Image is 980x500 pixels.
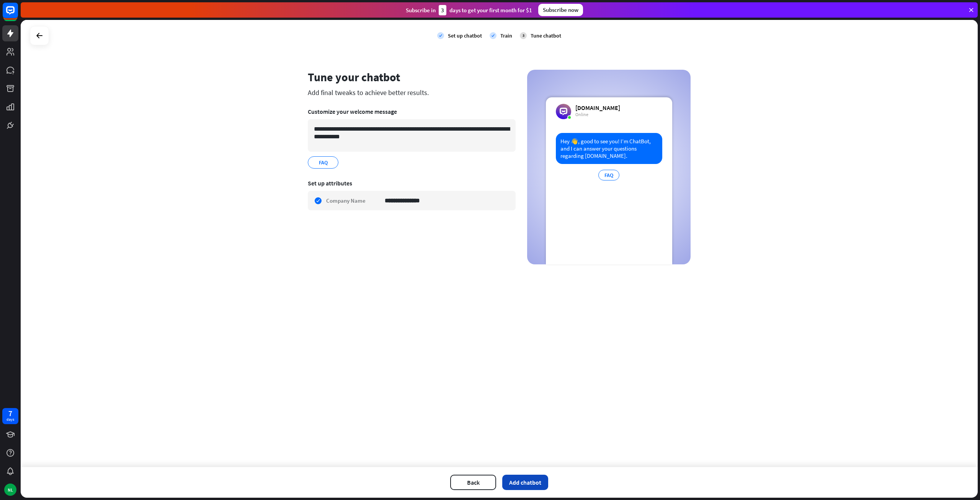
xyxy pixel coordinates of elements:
[308,70,516,84] div: Tune your chatbot
[8,410,12,417] div: 7
[598,170,619,180] div: FAQ
[575,104,620,111] div: [DOMAIN_NAME]
[531,32,561,39] div: Tune chatbot
[318,158,328,167] span: FAQ
[450,475,496,490] button: Back
[502,475,548,490] button: Add chatbot
[7,417,14,422] div: days
[4,484,16,496] div: NL
[575,111,620,118] div: Online
[2,408,18,424] a: 7 days
[308,179,516,187] div: Set up attributes
[437,32,444,39] i: check
[490,32,497,39] i: check
[520,32,527,39] div: 3
[556,133,662,164] div: Hey 👋, good to see you! I’m ChatBot, and I can answer your questions regarding [DOMAIN_NAME].
[406,5,532,15] div: Subscribe in days to get your first month for $1
[448,32,482,39] div: Set up chatbot
[6,3,29,26] button: Open LiveChat chat widget
[308,108,516,115] div: Customize your welcome message
[538,4,583,16] div: Subscribe now
[308,88,516,97] div: Add final tweaks to achieve better results.
[500,32,512,39] div: Train
[439,5,446,15] div: 3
